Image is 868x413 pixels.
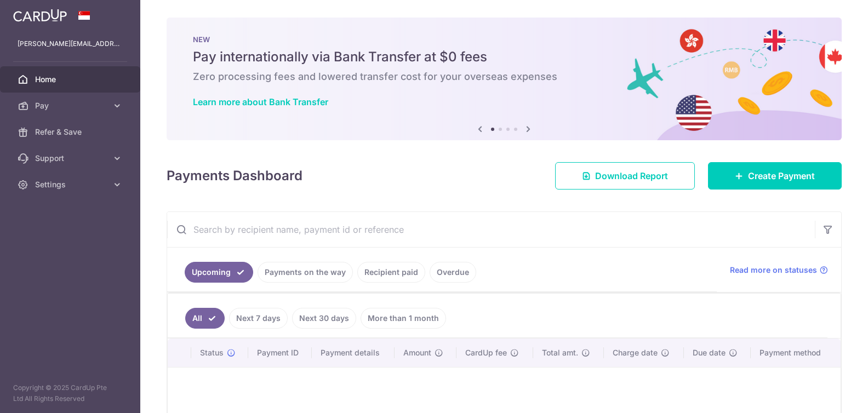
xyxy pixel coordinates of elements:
span: Create Payment [748,169,815,182]
span: Home [35,74,107,85]
h6: Zero processing fees and lowered transfer cost for your overseas expenses [193,70,815,83]
a: Recipient paid [357,262,425,283]
p: NEW [193,35,815,44]
img: CardUp [13,9,67,22]
a: Learn more about Bank Transfer [193,96,328,107]
h4: Payments Dashboard [167,166,302,186]
span: Settings [35,179,107,190]
span: Total amt. [542,347,578,358]
a: Create Payment [708,162,842,190]
a: More than 1 month [361,308,446,329]
a: Overdue [430,262,476,283]
a: Payments on the way [258,262,353,283]
a: Upcoming [185,262,253,283]
span: Charge date [613,347,658,358]
span: Refer & Save [35,127,107,137]
span: Read more on statuses [730,265,817,276]
a: Next 30 days [292,308,356,329]
th: Payment ID [248,339,312,367]
th: Payment method [751,339,841,367]
span: CardUp fee [465,347,507,358]
a: All [185,308,225,329]
a: Next 7 days [229,308,288,329]
span: Download Report [595,169,668,182]
span: Support [35,153,107,164]
th: Payment details [312,339,395,367]
h5: Pay internationally via Bank Transfer at $0 fees [193,48,815,66]
span: Pay [35,100,107,111]
p: [PERSON_NAME][EMAIL_ADDRESS][DOMAIN_NAME] [18,38,123,49]
span: Due date [693,347,726,358]
a: Read more on statuses [730,265,828,276]
input: Search by recipient name, payment id or reference [167,212,815,247]
span: Status [200,347,224,358]
span: Amount [403,347,431,358]
a: Download Report [555,162,695,190]
img: Bank transfer banner [167,18,842,140]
